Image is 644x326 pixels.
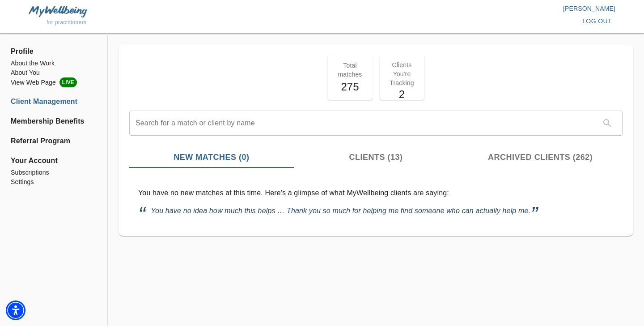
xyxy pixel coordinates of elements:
a: Client Management [11,96,97,107]
h5: 2 [385,87,419,102]
span: New Matches (0) [135,151,288,163]
span: Archived Clients (262) [463,151,617,163]
div: Accessibility Menu [6,300,25,320]
li: View Web Page [11,77,97,87]
p: [PERSON_NAME] [322,4,615,13]
p: Total matches [333,61,367,79]
span: Clients (13) [299,151,453,163]
p: You have no idea how much this helps … Thank you so much for helping me find someone who can actu... [138,206,614,216]
span: Profile [11,46,97,57]
a: Subscriptions [11,168,97,177]
span: LIVE [59,77,77,87]
span: log out [582,16,612,27]
a: Referral Program [11,136,97,146]
span: for practitioners [47,19,87,26]
p: Clients You're Tracking [385,60,419,87]
h5: 275 [333,80,367,94]
a: View Web PageLIVE [11,77,97,87]
p: You have no new matches at this time. Here's a glimpse of what MyWellbeing clients are saying: [138,188,614,198]
button: log out [579,13,615,30]
a: About the Work [11,59,97,68]
a: Membership Benefits [11,116,97,127]
a: Settings [11,177,97,187]
img: MyWellbeing [29,6,87,17]
span: Your Account [11,155,97,166]
a: About You [11,68,97,77]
